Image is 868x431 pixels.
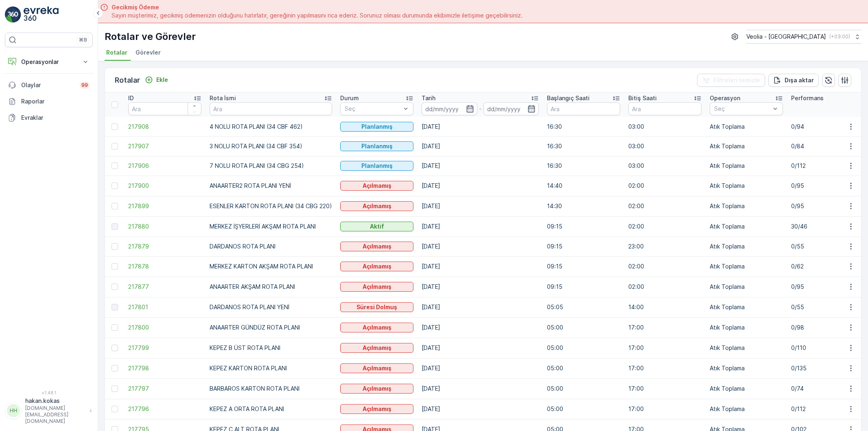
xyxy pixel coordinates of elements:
[21,81,75,89] p: Olaylar
[418,136,543,156] td: [DATE]
[363,262,391,270] p: Açılmamış
[128,162,201,170] a: 217906
[128,242,201,251] a: 217879
[706,378,787,399] td: Atık Toplama
[5,7,21,23] img: logo
[418,117,543,136] td: [DATE]
[112,223,118,230] div: Toggle Row Selected
[713,76,760,84] p: Filtreleri temizle
[112,123,118,130] div: Toggle Row Selected
[340,222,413,231] button: Aktif
[206,399,336,419] td: KEPEZ A ORTA ROTA PLANI
[418,176,543,196] td: [DATE]
[624,358,706,378] td: 17:00
[624,216,706,237] td: 02:00
[206,156,336,176] td: 7 NOLU ROTA PLANI (34 CBG 254)
[112,3,523,11] span: Gecikmiş Ödeme
[624,338,706,358] td: 17:00
[543,216,624,237] td: 09:15
[624,156,706,176] td: 03:00
[5,390,93,395] span: v 1.48.1
[624,378,706,399] td: 17:00
[547,94,590,102] p: Başlangıç Saati
[697,74,765,87] button: Filtreleri temizle
[422,94,435,102] p: Tarih
[746,33,826,41] p: Veolia - [GEOGRAPHIC_DATA]
[128,262,201,270] span: 217878
[624,196,706,216] td: 02:00
[706,196,787,216] td: Atık Toplama
[25,397,85,405] p: hakan.kokas
[206,358,336,378] td: KEPEZ KARTON ROTA PLANI
[624,237,706,256] td: 23:00
[543,156,624,176] td: 16:30
[418,378,543,399] td: [DATE]
[25,405,85,424] p: [DOMAIN_NAME][EMAIL_ADDRESS][DOMAIN_NAME]
[128,344,201,352] a: 217799
[112,345,118,351] div: Toggle Row Selected
[115,75,140,86] p: Rotalar
[706,216,787,237] td: Atık Toplama
[418,317,543,338] td: [DATE]
[422,102,477,115] input: dd/mm/yyyy
[128,222,201,231] a: 217880
[418,297,543,317] td: [DATE]
[206,176,336,196] td: ANAARTER2 ROTA PLANI YENİ
[543,136,624,156] td: 16:30
[81,82,88,88] p: 99
[624,176,706,196] td: 02:00
[714,105,770,113] p: Seç
[112,385,118,392] div: Toggle Row Selected
[418,399,543,419] td: [DATE]
[370,222,384,231] p: Aktif
[363,385,391,393] p: Açılmamış
[128,385,201,393] a: 217797
[624,136,706,156] td: 03:00
[829,33,850,40] p: ( +03:00 )
[112,304,118,310] div: Toggle Row Selected
[142,75,171,85] button: Ekle
[746,30,861,44] button: Veolia - [GEOGRAPHIC_DATA](+03:00)
[79,37,87,43] p: ⌘B
[206,196,336,216] td: ESENLER KARTON ROTA PLANI (34 CBG 220)
[363,323,391,332] p: Açılmamış
[791,94,824,102] p: Performans
[112,203,118,209] div: Toggle Row Selected
[340,141,413,151] button: Planlanmış
[418,196,543,216] td: [DATE]
[340,94,359,102] p: Durum
[340,282,413,292] button: Açılmamış
[628,94,657,102] p: Bitiş Saati
[206,136,336,156] td: 3 NOLU ROTA PLANI (34 CBF 354)
[206,338,336,358] td: KEPEZ B ÜST ROTA PLANI
[128,405,201,413] a: 217796
[624,256,706,277] td: 02:00
[340,262,413,271] button: Açılmamış
[363,364,391,372] p: Açılmamış
[128,283,201,291] a: 217877
[128,202,201,210] span: 217899
[361,162,393,170] p: Planlanmış
[418,277,543,297] td: [DATE]
[706,297,787,317] td: Atık Toplama
[418,358,543,378] td: [DATE]
[710,94,740,102] p: Operasyon
[5,110,93,126] a: Evraklar
[112,406,118,412] div: Toggle Row Selected
[543,256,624,277] td: 09:15
[5,397,93,424] button: HHhakan.kokas[DOMAIN_NAME][EMAIL_ADDRESS][DOMAIN_NAME]
[340,181,413,191] button: Açılmamış
[5,77,93,93] a: Olaylar99
[543,117,624,136] td: 16:30
[543,358,624,378] td: 05:00
[112,243,118,250] div: Toggle Row Selected
[418,338,543,358] td: [DATE]
[206,277,336,297] td: ANAARTER AKŞAM ROTA PLANI
[543,277,624,297] td: 09:15
[128,142,201,150] a: 217907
